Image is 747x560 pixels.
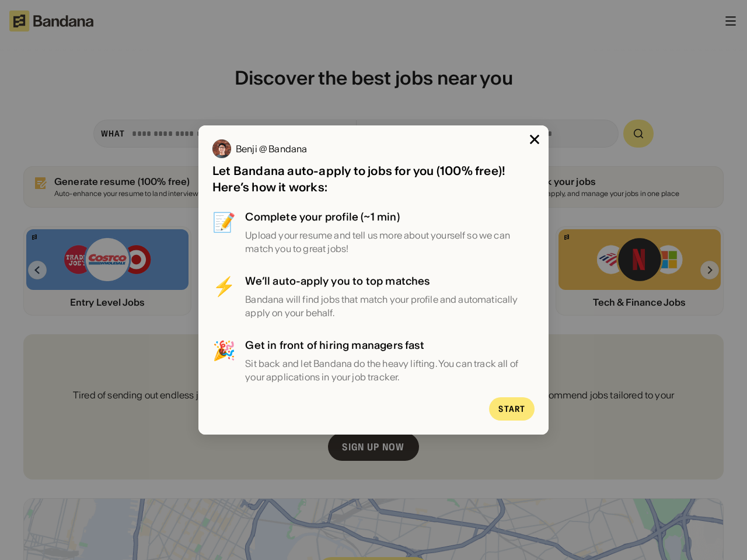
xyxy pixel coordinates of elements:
[212,209,236,255] div: 📝
[245,338,535,352] div: Get in front of hiring managers fast
[245,274,535,288] div: We’ll auto-apply you to top matches
[212,338,236,383] div: 🎉
[212,163,535,195] div: Let Bandana auto-apply to jobs for you (100% free)! Here’s how it works:
[245,293,535,319] div: Bandana will find jobs that match your profile and automatically apply on your behalf.
[498,405,525,413] div: Start
[245,209,535,224] div: Complete your profile (~1 min)
[245,229,535,255] div: Upload your resume and tell us more about yourself so we can match you to great jobs!
[236,144,307,153] div: Benji @ Bandana
[245,357,535,383] div: Sit back and let Bandana do the heavy lifting. You can track all of your applications in your job...
[212,274,236,319] div: ⚡️
[212,139,231,158] img: Benji @ Bandana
